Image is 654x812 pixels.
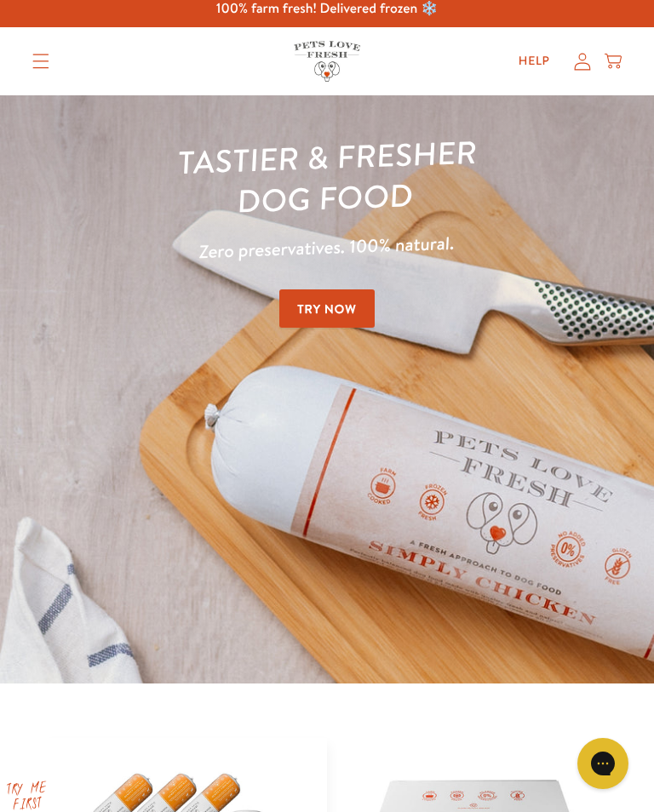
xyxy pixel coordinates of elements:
img: Pets Love Fresh [294,41,360,81]
p: Zero preservatives. 100% natural. [32,222,622,273]
a: Help [505,44,564,78]
h1: Tastier & fresher dog food [31,126,623,228]
iframe: Gorgias live chat messenger [569,732,637,795]
a: Try Now [279,289,375,328]
summary: Translation missing: en.sections.header.menu [19,40,63,83]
